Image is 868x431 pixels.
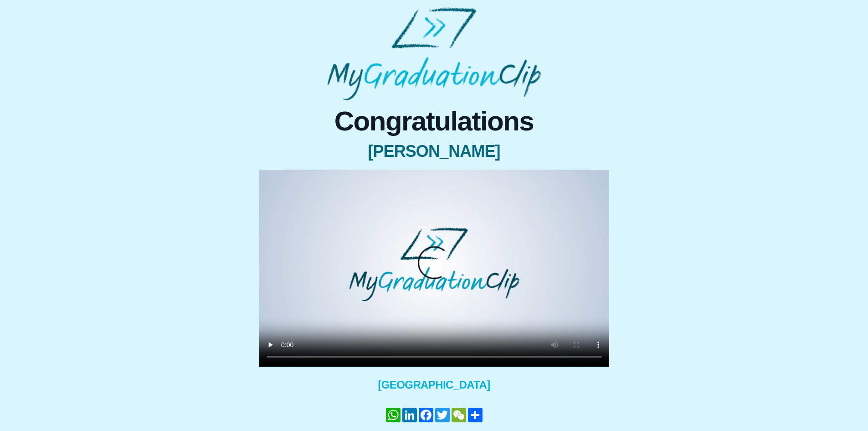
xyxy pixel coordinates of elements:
a: Share [467,408,483,422]
span: [PERSON_NAME] [259,142,609,161]
a: LinkedIn [401,408,418,422]
img: MyGraduationClip [327,7,540,100]
span: [GEOGRAPHIC_DATA] [259,378,609,392]
a: WeChat [451,408,467,422]
a: Twitter [434,408,451,422]
span: Congratulations [259,108,609,135]
a: WhatsApp [385,408,401,422]
a: Facebook [418,408,434,422]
